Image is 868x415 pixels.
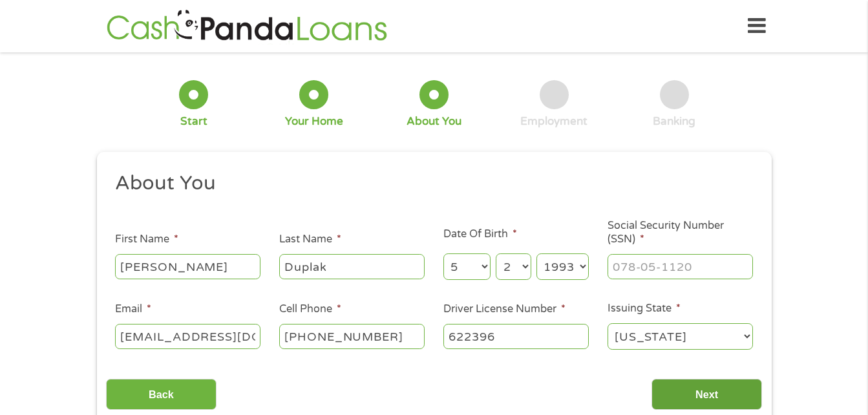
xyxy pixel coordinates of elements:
[115,171,743,197] h2: About You
[520,114,587,129] div: Employment
[608,219,753,246] label: Social Security Number (SSN)
[279,324,425,348] input: (541) 754-3010
[103,8,391,45] img: GetLoanNow Logo
[653,114,695,129] div: Banking
[608,254,753,279] input: 078-05-1120
[279,254,425,279] input: Smith
[115,303,151,316] label: Email
[279,303,341,316] label: Cell Phone
[443,228,517,241] label: Date Of Birth
[115,254,260,279] input: John
[115,233,178,246] label: First Name
[180,114,207,129] div: Start
[443,303,566,316] label: Driver License Number
[279,233,341,246] label: Last Name
[407,114,461,129] div: About You
[106,379,217,410] input: Back
[651,379,762,410] input: Next
[115,324,260,348] input: john@gmail.com
[285,114,343,129] div: Your Home
[608,302,681,315] label: Issuing State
